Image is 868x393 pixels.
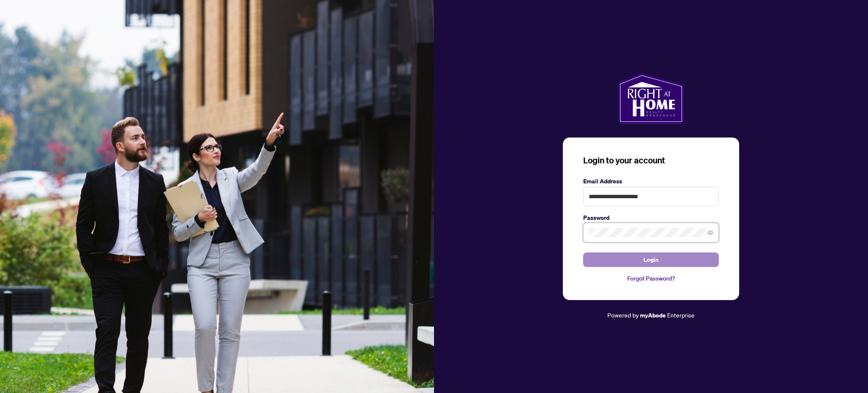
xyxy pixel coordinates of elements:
[643,253,659,267] span: Login
[618,73,684,124] img: ma-logo
[667,311,695,319] span: Enterprise
[583,177,719,186] label: Email Address
[583,274,719,283] a: Forgot Password?
[583,213,719,222] label: Password
[640,311,666,320] a: myAbode
[583,253,719,267] button: Login
[583,154,719,166] h3: Login to your account
[607,311,639,319] span: Powered by
[707,230,713,236] span: eye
